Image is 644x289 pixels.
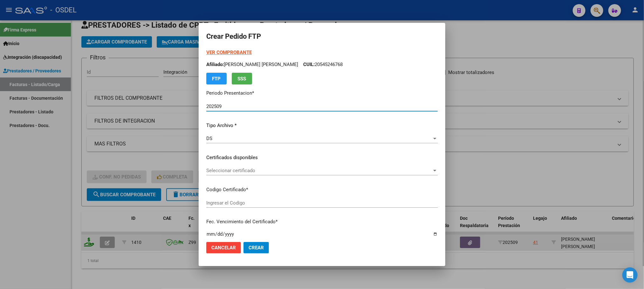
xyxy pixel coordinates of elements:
[206,90,438,97] p: Periodo Presentacion
[206,242,241,253] button: Cancelar
[206,30,438,43] h2: Crear Pedido FTP
[206,218,438,225] p: Fec. Vencimiento del Certificado
[206,122,438,129] p: Tipo Archivo *
[206,186,438,193] p: Codigo Certificado
[206,73,227,84] button: FTP
[206,61,438,68] p: [PERSON_NAME] [PERSON_NAME] 20545246768
[243,242,269,253] button: Crear
[206,50,252,55] a: VER COMPROBANTE
[212,76,221,82] span: FTP
[206,136,212,141] span: DS
[211,245,236,251] span: Cancelar
[206,62,224,67] span: Afiliado:
[206,154,438,161] p: Certificados disponibles
[206,168,432,173] span: Seleccionar certificado
[238,76,246,82] span: SSS
[622,267,638,283] div: Open Intercom Messenger
[249,245,264,251] span: Crear
[232,73,252,84] button: SSS
[303,62,315,67] span: CUIL:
